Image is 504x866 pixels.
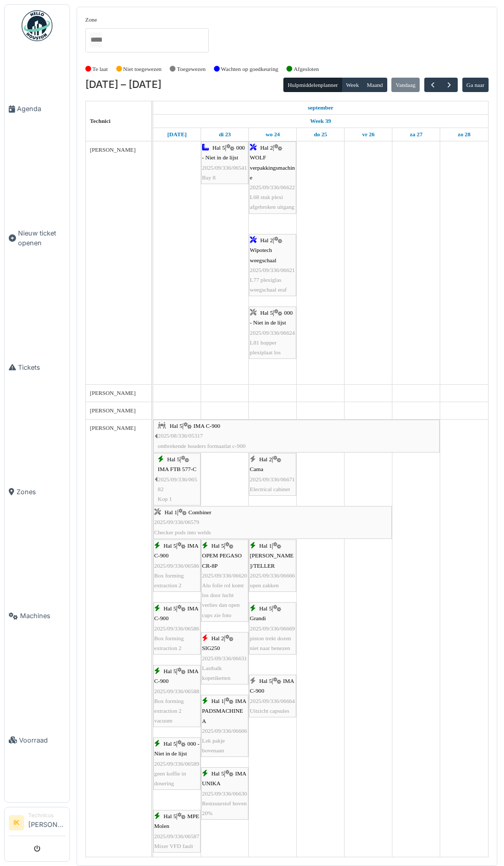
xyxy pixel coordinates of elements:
[5,171,69,305] a: Nieuw ticket openen
[250,615,266,621] span: Grandi
[164,543,176,549] span: Hal 5
[202,728,247,734] span: 2025/09/336/06606
[250,625,295,632] span: 2025/09/336/06669
[85,15,97,24] label: Zone
[154,572,184,588] span: Box forming extraction 2
[202,665,230,681] span: Lastbalk kopetiketten
[90,118,111,124] span: Technici
[154,541,200,590] div: |
[250,277,287,293] span: L77 plexiglas weegschaal eraf
[154,739,200,788] div: |
[308,115,334,128] a: Week 39
[154,508,391,537] div: |
[5,47,69,171] a: Agenda
[154,688,200,694] span: 2025/09/336/06588
[154,843,193,849] span: Mixer VFD fault
[154,741,200,756] span: 000 - Niet in de lijst
[221,65,279,74] label: Wachten op goedkeuring
[202,143,247,183] div: |
[5,678,69,803] a: Voorraad
[167,456,180,462] span: Hal 5
[363,78,387,92] button: Maand
[211,543,224,549] span: Hal 5
[90,425,136,431] span: [PERSON_NAME]
[250,267,295,273] span: 2025/09/336/06621
[341,78,363,92] button: Week
[202,634,247,683] div: |
[202,800,247,816] span: Restzuurstof boven 20%
[202,769,247,818] div: |
[250,541,295,590] div: |
[18,363,65,372] span: Tickets
[202,572,247,579] span: 2025/09/336/06620
[165,128,189,141] a: 22 september 2025
[158,421,439,451] div: |
[202,645,220,651] span: SIG250
[311,128,330,141] a: 25 september 2025
[359,128,377,141] a: 26 september 2025
[250,486,290,492] span: Electrical cabinet
[188,509,211,515] span: Combiner
[202,696,247,755] div: |
[250,330,295,336] span: 2025/09/336/06624
[250,676,295,716] div: |
[250,154,295,180] span: WOLF verpakkingsmachine
[154,761,200,767] span: 2025/09/336/06589
[250,604,295,653] div: |
[9,811,65,836] a: IK Technicus[PERSON_NAME]
[5,554,69,678] a: Machines
[407,128,425,141] a: 27 september 2025
[202,541,247,620] div: |
[259,605,272,611] span: Hal 5
[211,698,224,704] span: Hal 1
[217,128,233,141] a: 23 september 2025
[202,790,247,797] span: 2025/09/336/06630
[259,543,272,549] span: Hal 1
[462,78,489,92] button: Ga naar
[154,625,200,632] span: 2025/09/336/06586
[202,698,246,724] span: IMA PADSMACHINE A
[441,78,458,93] button: Volgende
[250,698,295,704] span: 2025/09/336/06664
[211,770,224,777] span: Hal 5
[5,429,69,554] a: Zones
[211,635,224,641] span: Hal 2
[154,698,184,724] span: Box forming extraction 2 vacuum
[259,678,272,684] span: Hal 5
[22,10,52,41] img: Badge_color-CXgf-gQk.svg
[154,666,200,726] div: |
[85,79,161,91] h2: [DATE] – [DATE]
[250,552,294,568] span: [PERSON_NAME]/TELLER
[263,128,282,141] a: 24 september 2025
[260,237,273,243] span: Hal 2
[158,432,203,439] span: 2025/08/336/05317
[9,815,24,831] li: IK
[259,456,272,462] span: Hal 2
[250,184,295,190] span: 2025/09/336/06622
[154,635,184,651] span: Box forming extraction 2
[250,194,295,210] span: L68 stuk plexi afgebroken uitgang
[260,145,273,151] span: Hal 2
[154,519,200,525] span: 2025/09/336/06579
[17,104,65,114] span: Agenda
[164,668,176,674] span: Hal 5
[250,308,295,357] div: |
[250,236,295,295] div: |
[20,611,65,621] span: Machines
[28,811,65,834] li: [PERSON_NAME]
[154,604,200,653] div: |
[260,310,273,316] span: Hal 5
[28,811,65,819] div: Technicus
[202,582,244,618] span: Alu folie rol komt los door lucht verlies dan open cups zie foto
[89,32,102,47] input: Alles
[164,605,176,611] span: Hal 5
[154,563,200,569] span: 2025/09/336/06586
[158,455,200,504] div: |
[250,635,291,651] span: piston trekt dozen niet naar benezen
[202,655,247,661] span: 2025/09/336/06631
[154,770,186,786] span: geen koffie in dosering
[154,833,200,839] span: 2025/09/336/06587
[158,443,246,449] span: ontbrekende houders formaatlat c-900
[294,65,319,74] label: Afgesloten
[250,708,290,714] span: Uitzicht capsules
